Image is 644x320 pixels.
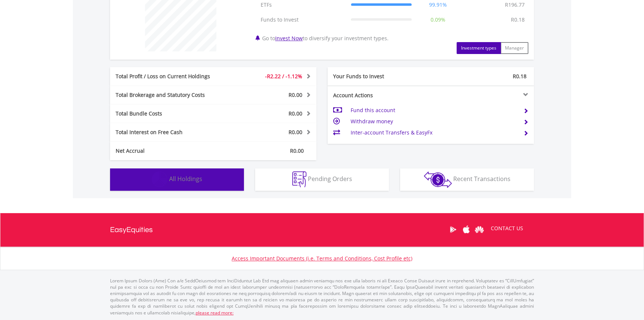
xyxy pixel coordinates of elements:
td: Withdraw money [351,116,518,127]
div: Total Brokerage and Statutory Costs [110,91,231,99]
button: Recent Transactions [400,168,534,191]
img: holdings-wht.png [152,171,168,187]
span: Pending Orders [308,175,352,183]
div: Total Bundle Costs [110,110,231,117]
button: Manager [500,42,528,54]
span: All Holdings [169,175,202,183]
td: 0.09% [415,12,461,27]
span: -R2.22 / -1.12% [265,73,302,80]
span: R0.00 [289,110,302,117]
a: CONTACT US [486,218,528,239]
a: Invest Now [275,35,303,42]
a: Apple [460,218,473,241]
td: Funds to Invest [257,12,347,27]
a: Huawei [473,218,486,241]
img: pending_instructions-wht.png [292,171,306,187]
div: Your Funds to Invest [328,73,431,80]
a: EasyEquities [110,213,153,247]
td: Inter-account Transfers & EasyFx [351,127,518,138]
button: Investment types [457,42,501,54]
div: Total Profit / Loss on Current Holdings [110,73,231,80]
button: Pending Orders [255,168,389,191]
div: Total Interest on Free Cash [110,129,231,136]
span: R0.00 [289,91,302,98]
div: Account Actions [328,92,431,99]
div: Net Accrual [110,147,231,155]
span: R0.18 [513,73,527,80]
button: All Holdings [110,168,244,191]
span: Recent Transactions [453,175,511,183]
p: Lorem Ipsum Dolors (Ame) Con a/e SeddOeiusmod tem InciDiduntut Lab Etd mag aliquaen admin veniamq... [110,278,534,316]
a: Access Important Documents (i.e. Terms and Conditions, Cost Profile etc) [232,255,412,262]
a: please read more: [196,310,234,316]
span: R0.00 [290,147,304,154]
a: Google Play [447,218,460,241]
td: Fund this account [351,105,518,116]
td: R0.18 [507,12,528,27]
span: R0.00 [289,129,302,136]
img: transactions-zar-wht.png [424,171,452,188]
